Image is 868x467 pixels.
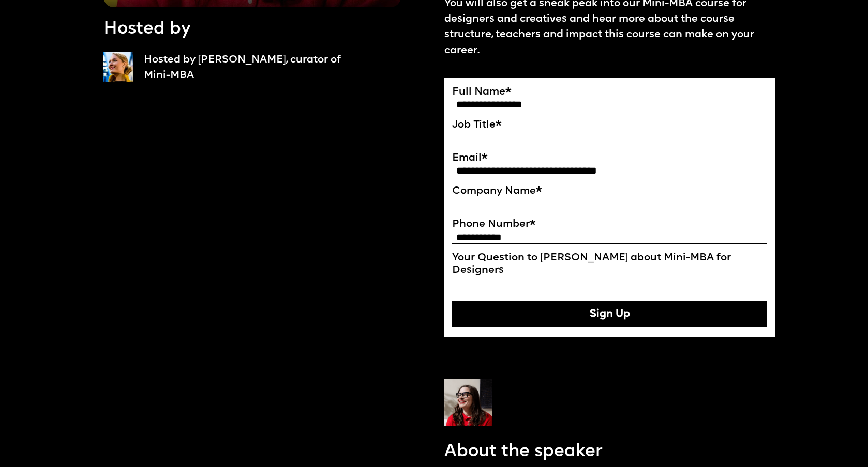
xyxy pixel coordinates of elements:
label: Job Title [452,119,767,131]
label: Full Name [452,86,767,98]
button: Sign Up [452,301,767,327]
label: Email [452,152,767,164]
p: Hosted by [PERSON_NAME], curator of Mini-MBA [144,52,347,83]
p: About the speaker [444,440,603,464]
label: Company Name [452,185,767,197]
label: Your Question to [PERSON_NAME] about Mini-MBA for Designers [452,252,767,276]
p: Hosted by [103,18,191,42]
label: Phone Number [452,218,767,230]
